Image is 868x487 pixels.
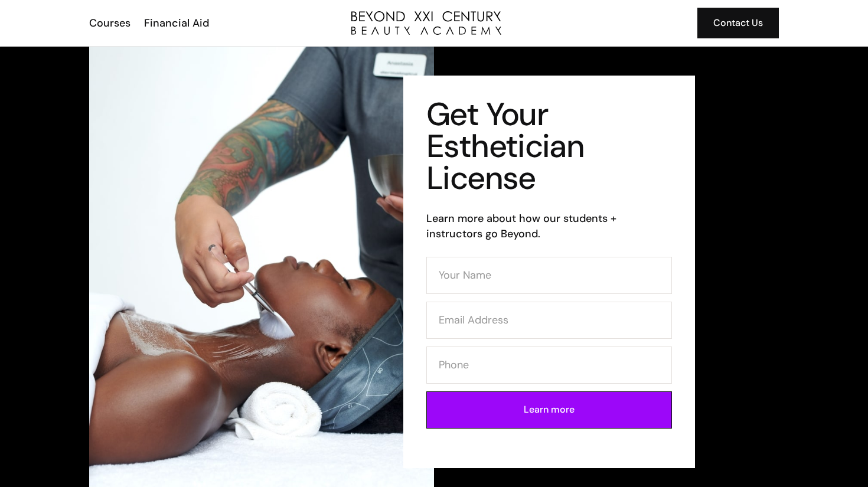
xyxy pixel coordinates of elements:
[351,11,501,35] a: home
[89,15,130,31] div: Courses
[426,302,672,339] input: Email Address
[426,257,672,294] input: Your Name
[426,347,672,384] input: Phone
[426,257,672,436] form: Contact Form (Esthi)
[426,391,672,429] input: Learn more
[144,15,209,31] div: Financial Aid
[697,8,779,38] a: Contact Us
[426,99,672,194] h1: Get Your Esthetician License
[713,15,763,31] div: Contact Us
[351,11,501,35] img: beyond logo
[426,211,672,241] h6: Learn more about how our students + instructors go Beyond.
[136,15,215,31] a: Financial Aid
[81,15,136,31] a: Courses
